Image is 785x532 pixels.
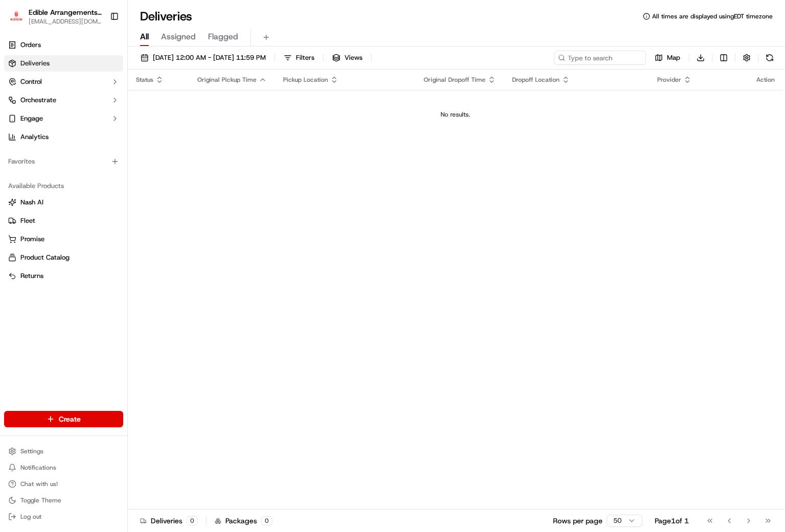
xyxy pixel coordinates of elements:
button: Views [328,51,367,65]
span: Nash AI [20,198,43,207]
button: Edible Arrangements - [GEOGRAPHIC_DATA], [GEOGRAPHIC_DATA] [29,7,102,17]
a: Orders [4,37,123,53]
a: Promise [8,235,119,244]
div: Page 1 of 1 [655,516,689,526]
span: Original Dropoff Time [424,76,486,84]
div: 0 [187,516,198,525]
span: Status [136,76,153,84]
a: Returns [8,271,119,281]
input: Type to search [554,51,646,65]
button: Map [650,51,685,65]
span: Engage [20,114,43,123]
span: Product Catalog [20,253,70,262]
span: All [140,31,149,43]
a: Deliveries [4,55,123,72]
div: 0 [261,516,272,525]
span: Pickup Location [283,76,328,84]
a: Product Catalog [8,253,119,262]
span: [DATE] 12:00 AM - [DATE] 11:59 PM [153,53,266,62]
span: Returns [20,271,43,281]
span: Flagged [208,31,238,43]
button: Edible Arrangements - Morgantown, WVEdible Arrangements - [GEOGRAPHIC_DATA], [GEOGRAPHIC_DATA][EM... [4,4,106,29]
button: Log out [4,510,123,524]
button: Notifications [4,460,123,475]
div: No results. [132,110,779,119]
p: Rows per page [553,516,603,526]
span: Create [59,414,81,424]
span: All times are displayed using EDT timezone [652,12,773,20]
button: Promise [4,231,123,247]
button: Filters [279,51,319,65]
button: Returns [4,268,123,284]
h1: Deliveries [140,8,192,25]
button: Nash AI [4,194,123,211]
div: Packages [215,516,272,526]
div: Deliveries [140,516,198,526]
div: Action [756,76,775,84]
button: Toggle Theme [4,493,123,507]
button: Product Catalog [4,249,123,266]
button: Settings [4,444,123,458]
button: Control [4,74,123,90]
button: Orchestrate [4,92,123,108]
a: Nash AI [8,198,119,207]
span: Map [667,53,680,62]
img: Edible Arrangements - Morgantown, WV [8,9,25,24]
span: Settings [20,447,43,455]
span: Control [20,77,42,86]
span: Analytics [20,132,49,142]
span: Deliveries [20,59,50,68]
a: Analytics [4,129,123,145]
div: Favorites [4,153,123,170]
span: Notifications [20,464,56,472]
button: Chat with us! [4,477,123,491]
button: [EMAIL_ADDRESS][DOMAIN_NAME] [29,17,102,26]
button: Refresh [763,51,777,65]
span: Orchestrate [20,96,56,105]
span: Filters [296,53,314,62]
span: Dropoff Location [512,76,560,84]
span: Log out [20,513,41,521]
span: Fleet [20,216,35,225]
a: Fleet [8,216,119,225]
span: Chat with us! [20,480,58,488]
div: Available Products [4,178,123,194]
span: Assigned [161,31,196,43]
span: Promise [20,235,44,244]
span: Views [344,53,362,62]
button: Create [4,411,123,427]
button: [DATE] 12:00 AM - [DATE] 11:59 PM [136,51,270,65]
span: Orders [20,40,41,50]
span: Toggle Theme [20,496,61,504]
span: Original Pickup Time [197,76,257,84]
button: Fleet [4,213,123,229]
span: Provider [657,76,681,84]
button: Engage [4,110,123,127]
